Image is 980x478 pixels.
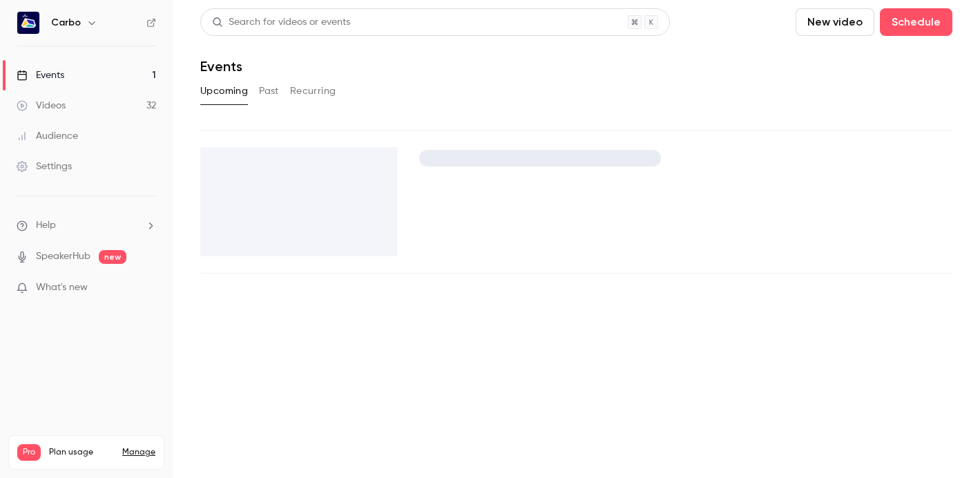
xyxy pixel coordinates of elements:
button: Upcoming [200,80,248,102]
button: Schedule [880,8,952,36]
h1: Events [200,58,242,75]
span: Help [36,218,56,233]
img: Carbo [17,12,39,34]
a: Manage [122,447,155,458]
li: help-dropdown-opener [17,218,156,233]
span: What's new [36,280,88,295]
div: Videos [17,99,66,113]
span: Pro [17,444,41,461]
div: Settings [17,160,72,173]
span: Plan usage [49,447,114,458]
div: Audience [17,129,78,143]
span: new [99,250,126,264]
a: SpeakerHub [36,249,90,264]
div: Search for videos or events [212,15,350,30]
button: New video [796,8,874,36]
button: Recurring [290,80,336,102]
button: Past [259,80,279,102]
h6: Carbo [51,16,81,30]
div: Events [17,68,64,82]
